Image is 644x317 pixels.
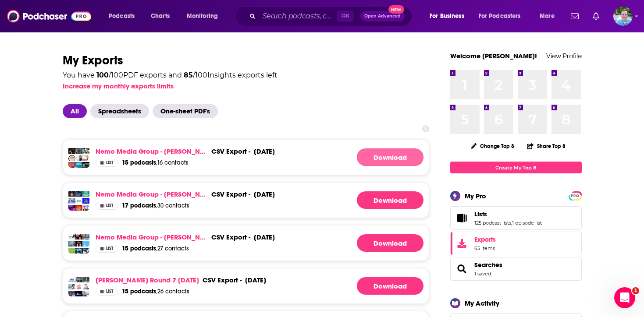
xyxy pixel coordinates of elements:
a: PRO [570,192,580,199]
a: Show notifications dropdown [589,9,603,24]
img: Succeed in Medicine [68,241,75,248]
div: My Activity [465,299,499,307]
a: Show notifications dropdown [567,9,582,24]
img: The Insurance Buzz [68,198,75,205]
a: Nemo Media Group - [PERSON_NAME](Round 8) - [DATE] (Copy) [96,233,208,241]
a: Charts [145,9,175,23]
span: Lists [474,210,487,218]
a: Welcome [PERSON_NAME]! [450,52,537,60]
span: 1 [632,287,639,294]
div: export - [211,190,250,198]
button: open menu [181,9,229,23]
img: Dental Digest Podcast with Dr. Melissa Seibert [82,241,89,248]
span: For Podcasters [479,10,521,22]
span: 15 podcasts [122,159,156,166]
div: [DATE] [254,147,275,155]
a: Nemo Media Group - [PERSON_NAME] - [DATE] (Copy) [96,147,208,155]
a: Generating File [357,277,423,295]
img: The Ambitious Bookkeeper Podcast [75,148,82,155]
img: Dental Unfiltered [75,241,82,248]
a: 15 podcasts,16 contacts [122,159,189,167]
span: 17 podcasts [122,202,156,209]
span: 100 [96,71,109,79]
a: Generating File [357,148,423,166]
div: export - [203,276,242,284]
span: 85 [184,71,193,79]
span: Exports [474,236,496,243]
img: Dental Drills Bits [82,248,89,255]
div: [DATE] [254,190,275,198]
img: The Cash-Based Practice Podcast [68,284,75,291]
button: Spreadsheets [90,104,153,118]
span: Charts [151,10,170,22]
img: The Double Your Production Podcast [82,284,89,291]
h1: My Exports [63,53,429,68]
button: Share Top 8 [527,137,566,155]
span: New [388,5,404,14]
div: My Pro [465,192,486,200]
img: (Re)thinking insurance [68,205,75,212]
span: , [511,220,512,226]
a: Create My Top 8 [450,162,582,173]
span: Logged in as johnnemo [613,7,633,26]
span: 15 podcasts [122,245,156,252]
img: LinkedIn tips, business tips, and marketing tips for coaches, consultants, speakers, authors, sol... [68,162,75,169]
img: The EntreMD Podcast [68,234,75,241]
img: Podchaser - Follow, Share and Rate Podcasts [7,8,91,25]
button: open menu [473,9,534,23]
button: Open AdvancedNew [360,11,405,21]
iframe: Intercom live chat [614,287,635,308]
img: Empowering Entrepreneurs [82,205,89,212]
button: open menu [534,9,566,23]
button: All [63,104,90,118]
span: csv [211,147,224,155]
a: Lists [453,212,471,224]
img: Business Coaching Secrets [82,162,89,169]
span: Open Advanced [364,14,401,18]
a: 125 podcast lists [474,220,511,226]
span: One-sheet PDF's [153,104,218,118]
a: 1 episode list [512,220,542,226]
img: The Device Diaries Podcast: Navigating The World Of Medical Device Sales. [75,248,82,255]
img: Passionate Pioneers with Mike Biselli [82,291,89,298]
span: Spreadsheets [90,104,149,118]
span: List [106,289,114,294]
input: Search podcasts, credits, & more... [259,9,337,23]
span: Podcasts [109,10,135,22]
div: export - [211,233,250,241]
span: csv [203,276,216,284]
img: SoundPractice [68,277,75,284]
img: Best Damn Coach Podcast: Conversations for coaches, mentors, and service providers to grow a prof... [82,155,89,162]
span: Lists [450,206,582,230]
button: Change Top 8 [466,141,520,151]
button: One-sheet PDF's [153,104,221,118]
span: For Business [430,10,464,22]
a: 17 podcasts,30 contacts [122,202,189,210]
img: Art of Dental Finance and Management [82,234,89,241]
span: 65 items [474,245,496,251]
div: [DATE] [254,233,275,241]
img: Urology Coding and Reimbursement Podcast [68,248,75,255]
a: Lists [474,210,542,218]
span: Monitoring [187,10,218,22]
span: Searches [450,257,582,281]
a: Exports [450,232,582,255]
span: Exports [453,237,471,250]
img: Dental Practice Heroes [75,234,82,241]
span: Searches [474,261,502,269]
img: Bulletproof Dental Practice [68,291,75,298]
div: [DATE] [245,276,266,284]
img: The Dental Practice Fixers Podcast Featuring Secret Shopper Calls to Dental Offices [75,277,82,284]
a: [PERSON_NAME] Round 7 [DATE] [96,276,199,284]
a: Generating File [357,191,423,209]
a: 1 saved [474,271,491,277]
img: The Leadership in Insurance Podcast - Insurtech & Innovation [75,191,82,198]
span: PRO [570,193,580,199]
span: List [106,204,114,208]
img: This Is Small Business [82,148,89,155]
img: The Successful Bookkeeper Podcast [75,162,82,169]
span: List [106,247,114,251]
img: The Future of Insurance [82,191,89,198]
